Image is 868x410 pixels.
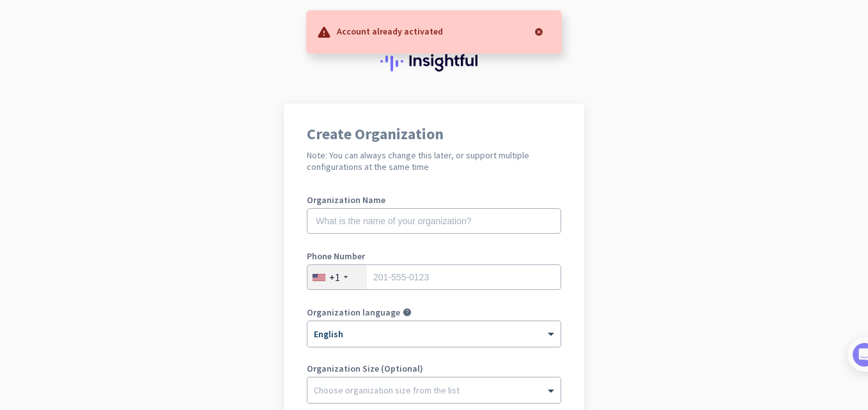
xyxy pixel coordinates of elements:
img: Insightful [380,51,488,72]
p: Account already activated [337,24,443,37]
h2: Note: You can always change this later, or support multiple configurations at the same time [307,149,561,172]
input: 201-555-0123 [307,264,561,290]
label: Organization Name [307,195,561,204]
h1: Create Organization [307,126,561,142]
label: Organization Size (Optional) [307,364,561,373]
input: What is the name of your organization? [307,208,561,234]
i: help [403,308,412,317]
label: Phone Number [307,252,561,261]
label: Organization language [307,308,400,317]
div: +1 [329,271,340,284]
